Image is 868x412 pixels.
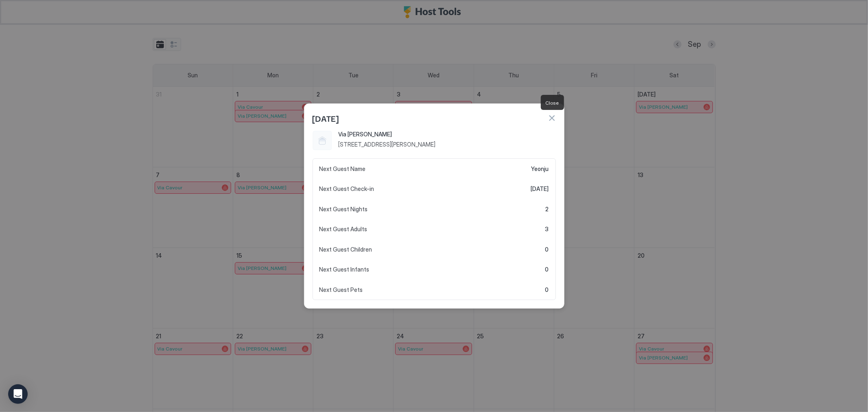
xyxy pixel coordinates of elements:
span: [DATE] [313,112,339,124]
span: Next Guest Children [319,246,372,253]
span: [STREET_ADDRESS][PERSON_NAME] [339,141,556,148]
span: [DATE] [531,185,549,193]
span: Next Guest Name [319,165,366,173]
span: Close [546,100,559,106]
span: 0 [545,286,549,294]
span: Next Guest Adults [319,226,367,233]
span: 0 [545,246,549,253]
span: Via [PERSON_NAME] [339,131,556,138]
span: Next Guest Nights [319,206,368,213]
div: Open Intercom Messenger [8,384,28,404]
span: 2 [546,206,549,213]
span: Yeonju [531,165,549,173]
span: Next Guest Check-in [319,185,374,193]
span: 0 [545,266,549,273]
span: Next Guest Pets [319,286,363,294]
span: 3 [545,226,549,233]
span: Next Guest Infants [319,266,370,273]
